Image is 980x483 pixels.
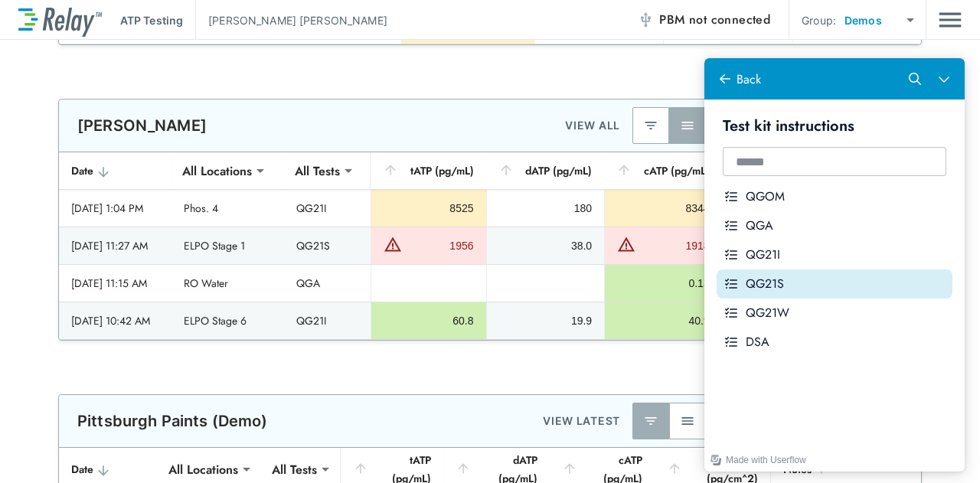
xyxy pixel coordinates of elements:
img: Drawer Icon [939,5,962,34]
td: Phos. 4 [171,190,284,227]
div: tATP (pg/mL) [383,162,473,180]
table: sticky table [59,152,921,340]
img: Offline Icon [638,12,653,28]
img: Latest [643,413,658,429]
p: ATP Testing [120,12,183,28]
div: 60.8 [384,313,473,328]
div: All Tests [284,155,351,186]
td: ELPO Stage 6 [171,302,284,339]
div: 180 [499,201,593,216]
p: Group: [802,12,836,28]
span: not connected [689,11,770,28]
div: 1956 [406,238,473,253]
img: View All [680,118,695,133]
div: [DATE] 11:15 AM [71,276,159,291]
button: PBM not connected [632,5,776,35]
div: All Locations [171,155,263,186]
div: [DATE] 11:27 AM [71,238,159,253]
td: RO Water [171,265,284,302]
td: QGA [284,265,371,302]
img: View All [680,413,695,429]
div: 19.9 [499,313,593,328]
div: 1918 [639,238,710,253]
p: Pittsburgh Paints (Demo) [77,412,268,430]
div: 8344 [617,201,710,216]
div: dATP (pg/mL) [498,162,593,180]
p: [PERSON_NAME] [77,116,207,135]
td: QG21S [284,227,371,264]
img: Latest [643,118,658,133]
p: VIEW LATEST [543,412,620,430]
span: PBM [659,9,770,31]
img: Warning [384,235,402,253]
div: [DATE] 10:42 AM [71,313,159,328]
img: Warning [617,235,635,253]
div: cATP (pg/mL) [616,162,710,180]
iframe: Resource center [704,58,965,472]
div: 8525 [384,201,473,216]
p: VIEW ALL [565,116,620,135]
div: 40.9 [617,313,710,328]
div: 38.0 [499,238,593,253]
div: [DATE] 1:04 PM [71,201,159,216]
p: [PERSON_NAME] [PERSON_NAME] [208,12,387,28]
td: ELPO Stage 1 [171,227,284,264]
th: Date [59,152,171,190]
td: QG21I [284,190,371,227]
div: 0.13 [617,276,710,291]
td: QG21I [284,302,371,339]
img: LuminUltra Relay [18,4,102,37]
button: Main menu [939,5,962,34]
